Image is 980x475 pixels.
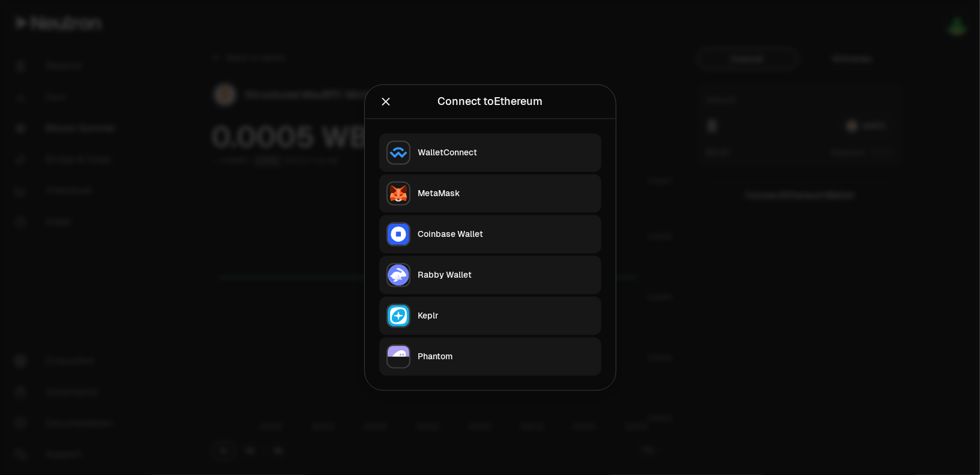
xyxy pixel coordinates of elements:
[379,297,601,335] button: KeplrKeplr
[418,310,594,322] div: Keplr
[379,338,601,376] button: PhantomPhantom
[437,94,543,110] div: Connect to Ethereum
[388,264,409,286] img: Rabby Wallet
[388,142,409,164] img: WalletConnect
[379,94,392,110] button: Close
[379,175,601,213] button: MetaMaskMetaMask
[379,134,601,172] button: WalletConnectWalletConnect
[388,305,409,327] img: Keplr
[379,215,601,254] button: Coinbase WalletCoinbase Wallet
[379,256,601,294] button: Rabby WalletRabby Wallet
[418,147,594,159] div: WalletConnect
[388,346,409,368] img: Phantom
[418,269,594,281] div: Rabby Wallet
[418,351,594,363] div: Phantom
[388,183,409,205] img: MetaMask
[388,224,409,245] img: Coinbase Wallet
[418,229,594,240] div: Coinbase Wallet
[418,188,594,200] div: MetaMask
